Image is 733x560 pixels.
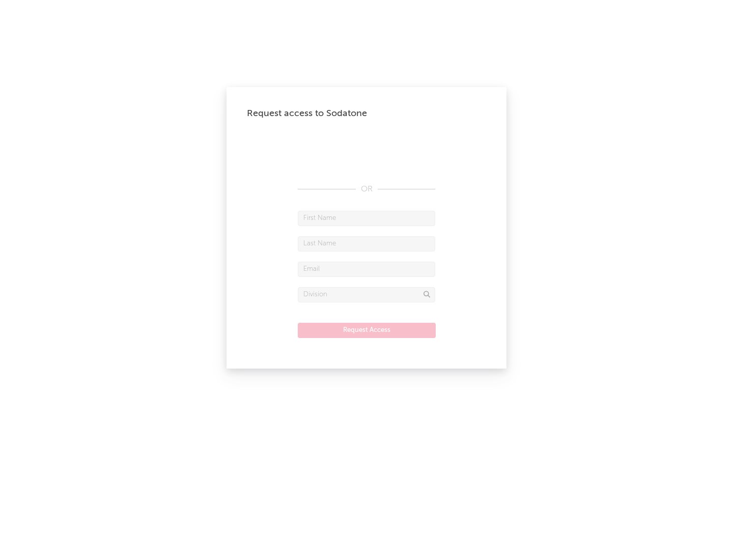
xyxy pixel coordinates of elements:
div: OR [298,183,435,195]
div: Request access to Sodatone [247,107,486,120]
button: Request Access [298,323,436,338]
input: Last Name [298,236,435,251]
input: Division [298,287,435,302]
input: Email [298,262,435,277]
input: First Name [298,211,435,226]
